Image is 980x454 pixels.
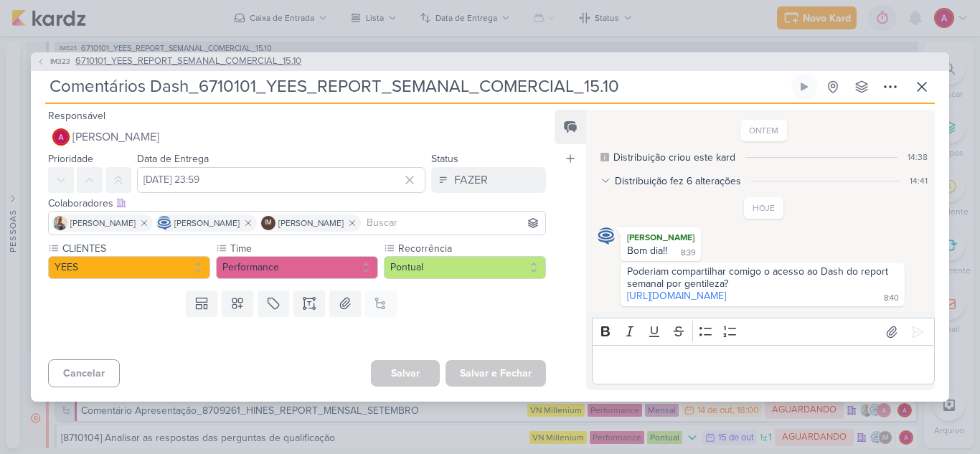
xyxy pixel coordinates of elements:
[627,245,667,257] div: Bom dia!!
[623,230,698,245] div: [PERSON_NAME]
[431,153,458,165] label: Status
[216,256,378,279] button: Performance
[45,74,788,100] input: Kard Sem Título
[48,196,546,211] div: Colaboradores
[627,290,726,302] a: [URL][DOMAIN_NAME]
[265,219,272,227] p: IM
[384,256,546,279] button: Pontual
[278,217,344,230] span: [PERSON_NAME]
[229,241,378,256] label: Time
[72,128,159,146] span: [PERSON_NAME]
[48,110,105,122] label: Responsável
[37,55,301,69] button: IM323 6710101_YEES_REPORT_SEMANAL_COMERCIAL_15.10
[174,217,240,230] span: [PERSON_NAME]
[48,153,93,165] label: Prioridade
[52,128,70,146] img: Alessandra Gomes
[454,171,488,189] div: FAZER
[615,174,741,189] div: Distribuição fez 6 alterações
[592,318,935,346] div: Editor toolbar
[397,241,546,256] label: Recorrência
[70,217,136,230] span: [PERSON_NAME]
[137,167,425,193] input: Select a date
[884,293,899,304] div: 8:40
[431,167,546,193] button: FAZER
[61,241,210,256] label: CLIENTES
[137,153,209,165] label: Data de Entrega
[681,247,695,259] div: 8:39
[627,265,898,290] div: Poderiam compartilhar comigo o acesso ao Dash do report semanal por gentileza?
[53,216,67,230] img: Iara Santos
[613,150,735,165] div: Distribuição criou este kard
[75,55,301,69] span: 6710101_YEES_REPORT_SEMANAL_COMERCIAL_15.10
[600,153,609,161] div: Este log é visível à todos no kard
[798,81,810,93] div: Ligar relógio
[48,256,210,279] button: YEES
[908,151,928,164] div: 14:38
[364,214,542,232] input: Buscar
[48,56,72,67] span: IM323
[910,174,928,187] div: 14:41
[592,345,935,384] div: Editor editing area: main
[261,216,275,230] div: Isabella Machado Guimarães
[48,124,546,150] button: [PERSON_NAME]
[48,359,120,387] button: Cancelar
[157,216,171,230] img: Caroline Traven De Andrade
[598,227,615,245] img: Caroline Traven De Andrade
